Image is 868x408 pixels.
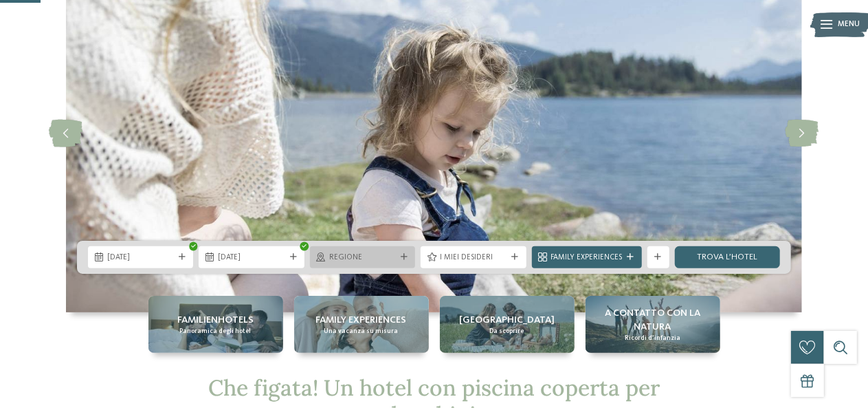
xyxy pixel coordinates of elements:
[625,334,680,343] span: Ricordi d’infanzia
[440,296,575,353] a: Cercate un hotel con piscina coperta per bambini in Alto Adige? [GEOGRAPHIC_DATA] Da scoprire
[490,327,524,336] span: Da scoprire
[316,313,407,327] span: Family experiences
[218,253,285,264] span: [DATE]
[294,296,429,353] a: Cercate un hotel con piscina coperta per bambini in Alto Adige? Family experiences Una vacanza su...
[180,327,252,336] span: Panoramica degli hotel
[459,313,555,327] span: [GEOGRAPHIC_DATA]
[148,296,283,353] a: Cercate un hotel con piscina coperta per bambini in Alto Adige? Familienhotels Panoramica degli h...
[551,253,623,264] span: Family Experiences
[591,306,715,334] span: A contatto con la natura
[177,313,254,327] span: Familienhotels
[324,327,399,336] span: Una vacanza su misura
[440,253,507,264] span: I miei desideri
[675,246,780,268] a: trova l’hotel
[586,296,720,353] a: Cercate un hotel con piscina coperta per bambini in Alto Adige? A contatto con la natura Ricordi ...
[329,253,396,264] span: Regione
[107,253,174,264] span: [DATE]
